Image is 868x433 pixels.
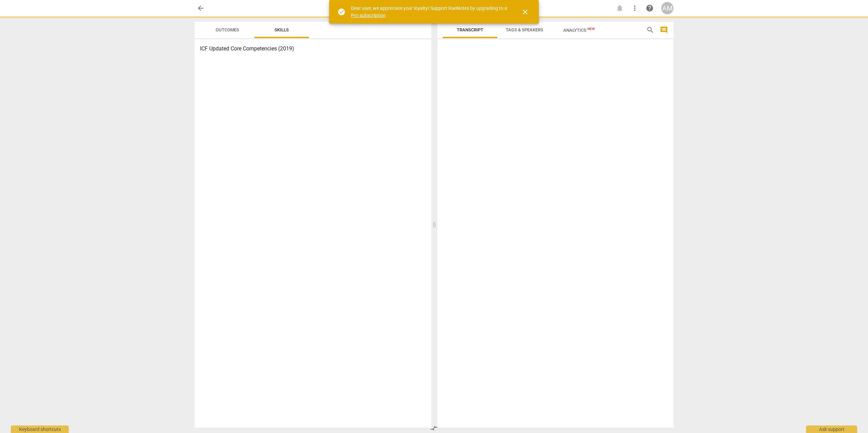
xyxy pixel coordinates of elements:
button: AM [661,2,673,14]
a: Help [644,2,656,14]
button: Show/Hide comments [658,25,669,35]
span: comment [660,26,668,34]
span: more_vert [631,4,639,12]
span: New [587,27,595,31]
span: Analytics [563,28,595,33]
span: arrow_back [197,4,205,12]
span: Outcomes [216,27,239,32]
span: close [521,8,529,16]
span: Transcript [457,27,483,32]
span: search [646,26,654,34]
button: Close [517,4,533,20]
div: Ask support [806,426,857,433]
span: compare_arrows [430,424,438,432]
span: Tags & Speakers [506,27,543,32]
h3: ICF Updated Core Competencies (2019) [200,45,426,53]
button: Search [645,25,656,35]
span: check_circle [337,8,346,16]
div: Keyboard shortcuts [11,426,69,433]
a: Pro subscription [351,13,386,18]
div: Dear user, we appreciate your loyalty! Support RaeNotes by upgrading to a [351,5,509,19]
span: Skills [274,27,289,32]
span: help [646,4,654,12]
